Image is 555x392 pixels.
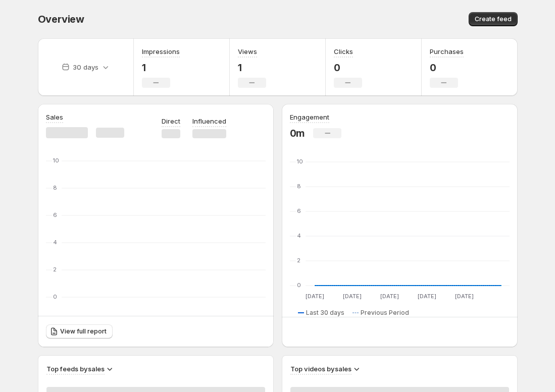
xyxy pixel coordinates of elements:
h3: Top feeds by sales [46,364,105,374]
a: View full report [46,324,113,339]
p: 30 days [73,62,98,72]
p: 0m [290,127,306,139]
text: 2 [53,266,57,273]
p: 1 [142,62,180,74]
p: 0 [334,62,362,74]
span: Create feed [475,15,512,23]
h3: Sales [46,112,63,122]
p: 0 [430,62,464,74]
text: 4 [53,239,57,246]
text: [DATE] [455,293,473,300]
span: Previous Period [361,309,409,317]
h3: Top videos by sales [290,364,351,374]
p: 1 [238,62,266,74]
text: 10 [53,157,59,164]
text: 8 [53,184,57,191]
text: 0 [53,293,57,300]
text: 8 [297,183,301,190]
p: Direct [162,116,180,126]
text: 6 [53,211,57,218]
h3: Views [238,46,257,57]
h3: Engagement [290,112,329,122]
button: Create feed [469,12,518,26]
text: 10 [297,158,303,165]
text: [DATE] [305,293,324,300]
span: View full report [60,327,107,335]
text: 0 [297,282,301,289]
p: Influenced [192,116,226,126]
text: 4 [297,232,301,239]
text: [DATE] [380,293,398,300]
text: [DATE] [342,293,361,300]
text: [DATE] [417,293,436,300]
span: Last 30 days [306,309,344,317]
h3: Impressions [142,46,180,57]
text: 2 [297,257,300,264]
span: Overview [38,13,84,25]
h3: Purchases [430,46,464,57]
h3: Clicks [334,46,353,57]
text: 6 [297,207,301,214]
